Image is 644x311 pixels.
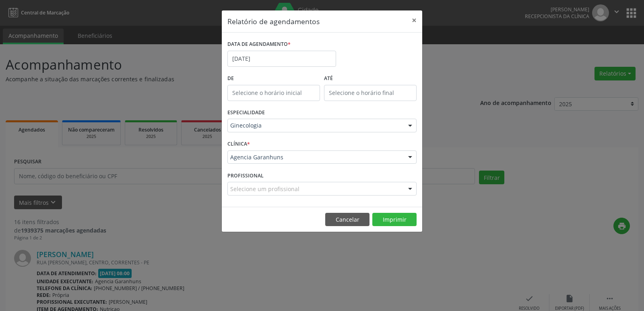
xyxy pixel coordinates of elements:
[227,72,320,85] label: De
[324,72,417,85] label: ATÉ
[324,85,417,101] input: Selecione o horário final
[227,16,320,27] h5: Relatório de agendamentos
[227,169,264,182] label: PROFISSIONAL
[230,185,299,193] span: Selecione um profissional
[227,107,265,119] label: ESPECIALIDADE
[325,213,369,227] button: Cancelar
[230,153,400,161] span: Agencia Garanhuns
[227,85,320,101] input: Selecione o horário inicial
[227,38,291,51] label: DATA DE AGENDAMENTO
[372,213,417,227] button: Imprimir
[406,10,422,30] button: Close
[230,122,400,130] span: Ginecologia
[227,138,250,150] label: CLÍNICA
[227,51,336,67] input: Selecione uma data ou intervalo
